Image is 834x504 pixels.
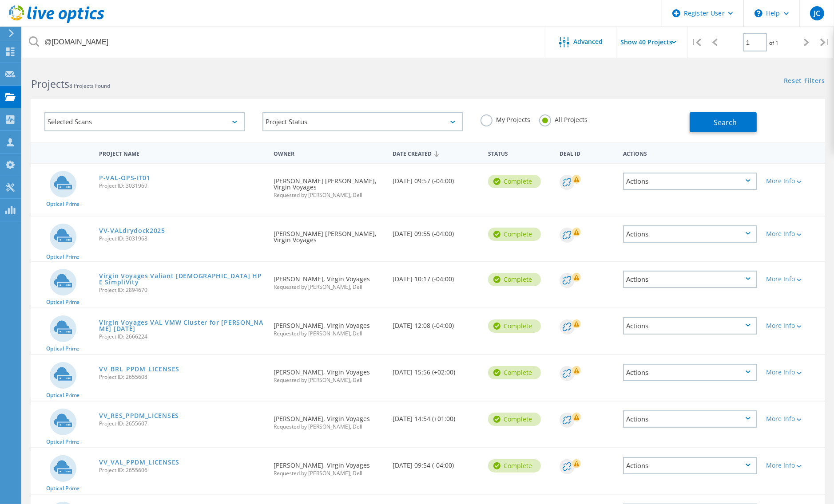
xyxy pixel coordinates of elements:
div: More Info [766,416,821,422]
div: Complete [488,228,541,241]
b: Projects [31,77,69,91]
span: Requested by [PERSON_NAME], Dell [274,193,384,198]
div: Actions [623,317,757,335]
div: Complete [488,459,541,472]
div: Complete [488,413,541,426]
div: | [687,27,706,58]
svg: \n [755,9,763,17]
div: Complete [488,175,541,188]
a: P-VAL-OPS-IT01 [99,175,151,181]
label: My Projects [481,114,530,123]
div: Actions [623,173,757,190]
span: Project ID: 2655606 [99,468,265,473]
div: [DATE] 09:55 (-04:00) [389,217,484,246]
span: Project ID: 2666224 [99,334,265,339]
button: Search [690,112,757,132]
span: Requested by [PERSON_NAME], Dell [274,471,384,476]
div: [DATE] 14:54 (+01:00) [389,402,484,431]
div: Owner [269,145,388,161]
div: More Info [766,276,821,282]
a: Virgin Voyages VAL VMW Cluster for [PERSON_NAME] [DATE] [99,319,265,332]
div: Selected Scans [44,112,245,131]
label: All Projects [539,114,588,123]
span: Project ID: 3031968 [99,236,265,241]
div: [DATE] 12:08 (-04:00) [389,308,484,338]
div: Actions [623,271,757,288]
div: Date Created [389,145,484,161]
a: VV-VALdrydock2025 [99,228,165,234]
div: [PERSON_NAME], Virgin Voyages [269,308,388,345]
div: Complete [488,273,541,286]
div: More Info [766,178,821,184]
span: Requested by [PERSON_NAME], Dell [274,331,384,336]
div: [PERSON_NAME] [PERSON_NAME], Virgin Voyages [269,164,388,207]
a: VV_BRL_PPDM_LICENSES [99,366,179,372]
div: Deal Id [555,145,619,161]
div: | [816,27,834,58]
input: Search projects by name, owner, ID, company, etc [22,27,546,58]
span: Optical Prime [46,299,80,305]
span: Advanced [574,39,603,45]
span: Search [714,118,737,127]
div: Actions [623,364,757,381]
span: Optical Prime [46,346,80,351]
div: More Info [766,462,821,469]
div: Actions [623,457,757,474]
div: Status [484,145,555,161]
div: More Info [766,231,821,237]
div: Complete [488,366,541,379]
div: More Info [766,369,821,375]
div: Complete [488,319,541,333]
div: More Info [766,323,821,329]
span: Optical Prime [46,439,80,445]
div: Actions [619,145,762,161]
span: Requested by [PERSON_NAME], Dell [274,284,384,290]
span: Project ID: 2655608 [99,374,265,380]
span: of 1 [769,39,778,47]
span: 8 Projects Found [69,82,110,90]
div: [DATE] 10:17 (-04:00) [389,262,484,291]
span: Optical Prime [46,393,80,398]
span: Requested by [PERSON_NAME], Dell [274,424,384,429]
div: [PERSON_NAME], Virgin Voyages [269,355,388,392]
div: Project Status [262,112,463,131]
a: VV_RES_PPDM_LICENSES [99,413,179,419]
div: [PERSON_NAME], Virgin Voyages [269,262,388,299]
div: [DATE] 15:56 (+02:00) [389,355,484,384]
div: [PERSON_NAME] [PERSON_NAME], Virgin Voyages [269,217,388,252]
a: Reset Filters [784,78,825,85]
span: Project ID: 2894670 [99,287,265,293]
span: Optical Prime [46,201,80,207]
div: Project Name [95,145,269,161]
div: Actions [623,410,757,428]
div: Actions [623,225,757,243]
a: Virgin Voyages Valiant [DEMOGRAPHIC_DATA] HPE SimpliVity [99,273,265,285]
div: [PERSON_NAME], Virgin Voyages [269,448,388,485]
span: Project ID: 3031969 [99,183,265,189]
a: Live Optics Dashboard [9,19,104,25]
div: [PERSON_NAME], Virgin Voyages [269,402,388,438]
span: JC [814,10,820,17]
a: VV_VAL_PPDM_LICENSES [99,459,179,465]
div: [DATE] 09:54 (-04:00) [389,448,484,477]
span: Optical Prime [46,486,80,491]
span: Requested by [PERSON_NAME], Dell [274,378,384,383]
div: [DATE] 09:57 (-04:00) [389,164,484,193]
span: Project ID: 2655607 [99,421,265,426]
span: Optical Prime [46,254,80,260]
